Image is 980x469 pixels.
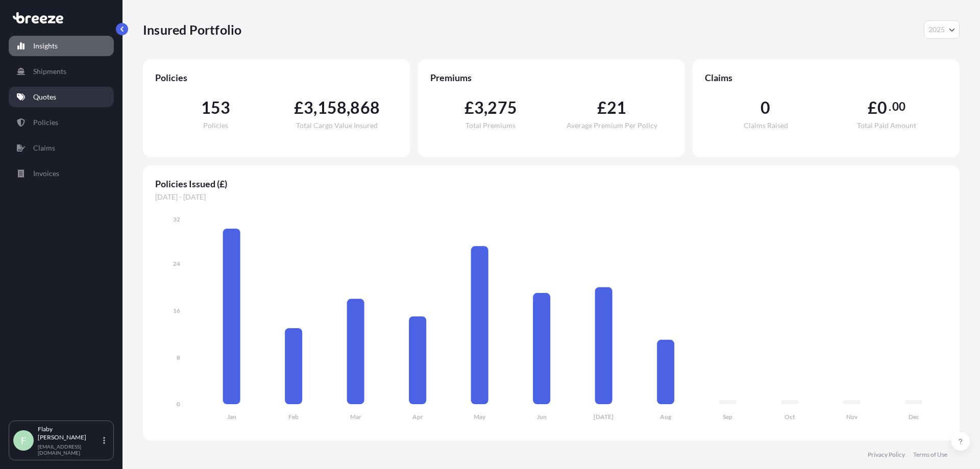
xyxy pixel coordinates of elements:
[928,24,945,35] span: 2025
[9,138,114,158] a: Claims
[313,100,317,116] span: ,
[868,451,905,459] a: Privacy Policy
[317,100,347,116] span: 158
[9,87,114,107] a: Quotes
[594,413,614,421] tspan: [DATE]
[761,100,770,116] span: 0
[723,413,732,421] tspan: Sep
[227,413,236,421] tspan: Jan
[9,163,114,184] a: Invoices
[288,413,299,421] tspan: Feb
[177,354,180,361] tspan: 8
[9,36,114,56] a: Insights
[567,122,657,129] span: Average Premium Per Policy
[347,100,350,116] span: ,
[924,20,960,39] button: Year Selector
[744,122,788,129] span: Claims Raised
[430,71,673,84] span: Premiums
[33,66,66,77] p: Shipments
[785,413,795,421] tspan: Oct
[660,413,672,421] tspan: Aug
[9,112,114,133] a: Policies
[537,413,547,421] tspan: Jun
[464,100,474,116] span: £
[484,100,487,116] span: ,
[173,260,180,267] tspan: 24
[173,215,180,223] tspan: 32
[857,122,916,129] span: Total Paid Amount
[33,41,58,51] p: Insights
[143,21,241,38] p: Insured Portfolio
[38,425,101,441] p: Flaby [PERSON_NAME]
[846,413,858,421] tspan: Nov
[868,100,877,116] span: £
[909,413,919,421] tspan: Dec
[201,100,231,116] span: 153
[155,192,947,202] span: [DATE] - [DATE]
[33,117,58,128] p: Policies
[155,178,947,190] span: Policies Issued (£)
[9,61,114,82] a: Shipments
[350,413,361,421] tspan: Mar
[155,71,398,84] span: Policies
[33,168,59,179] p: Invoices
[474,413,486,421] tspan: May
[465,122,516,129] span: Total Premiums
[294,100,304,116] span: £
[173,307,180,314] tspan: 16
[177,400,180,408] tspan: 0
[304,100,313,116] span: 3
[33,92,56,102] p: Quotes
[705,71,947,84] span: Claims
[607,100,626,116] span: 21
[913,451,947,459] a: Terms of Use
[474,100,484,116] span: 3
[597,100,607,116] span: £
[38,443,101,456] p: [EMAIL_ADDRESS][DOMAIN_NAME]
[412,413,423,421] tspan: Apr
[296,122,378,129] span: Total Cargo Value Insured
[877,100,887,116] span: 0
[487,100,517,116] span: 275
[892,103,905,111] span: 00
[203,122,228,129] span: Policies
[350,100,380,116] span: 868
[889,103,891,111] span: .
[33,143,55,153] p: Claims
[21,435,26,446] span: F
